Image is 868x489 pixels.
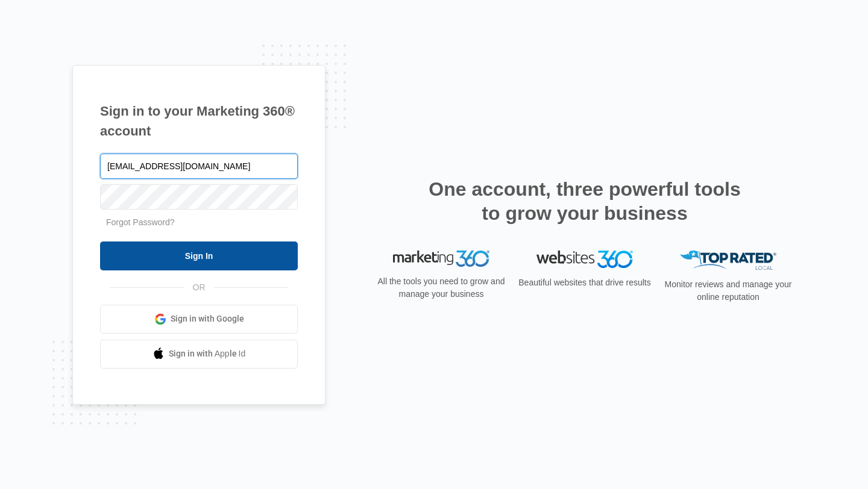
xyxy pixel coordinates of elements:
a: Sign in with Apple Id [100,340,298,369]
p: All the tools you need to grow and manage your business [374,275,509,301]
span: Sign in with Apple Id [169,347,246,360]
p: Monitor reviews and manage your online reputation [661,278,796,304]
img: Marketing 360 [393,251,489,267]
a: Sign in with Google [100,305,298,334]
img: Websites 360 [536,251,633,268]
input: Sign In [100,241,298,270]
h1: Sign in to your Marketing 360® account [100,101,298,141]
p: Beautiful websites that drive results [517,276,652,289]
input: Email [100,154,298,179]
a: Forgot Password? [106,217,175,227]
h2: One account, three powerful tools to grow your business [425,177,744,225]
span: Sign in with Google [171,313,244,325]
span: OR [184,281,214,294]
img: Top Rated Local [680,251,776,270]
